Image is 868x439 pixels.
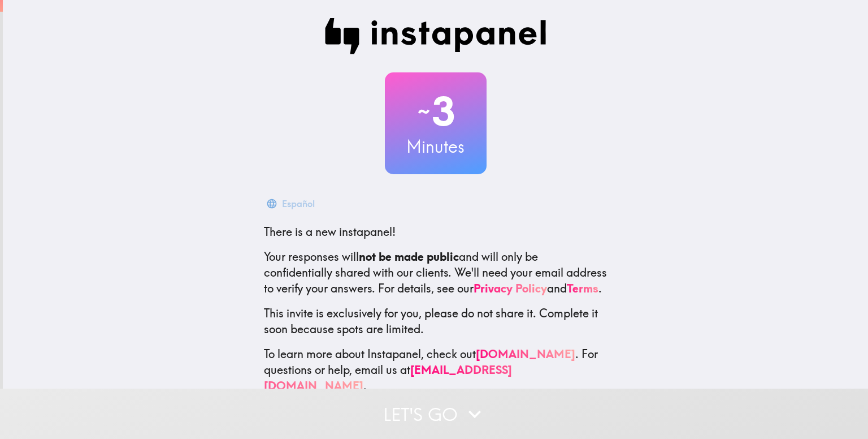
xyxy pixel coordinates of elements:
[385,88,487,135] h2: 3
[264,225,396,239] span: There is a new instapanel!
[476,347,575,361] a: [DOMAIN_NAME]
[264,249,607,296] p: Your responses will and will only be confidentially shared with our clients. We'll need your emai...
[567,281,598,295] a: Terms
[264,305,607,337] p: This invite is exclusively for you, please do not share it. Complete it soon because spots are li...
[416,94,432,128] span: ~
[325,18,546,54] img: Instapanel
[264,192,319,215] button: Español
[359,249,459,264] b: not be made public
[264,346,607,394] p: To learn more about Instapanel, check out . For questions or help, email us at .
[282,196,315,212] div: Español
[385,135,487,158] h3: Minutes
[474,281,547,295] a: Privacy Policy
